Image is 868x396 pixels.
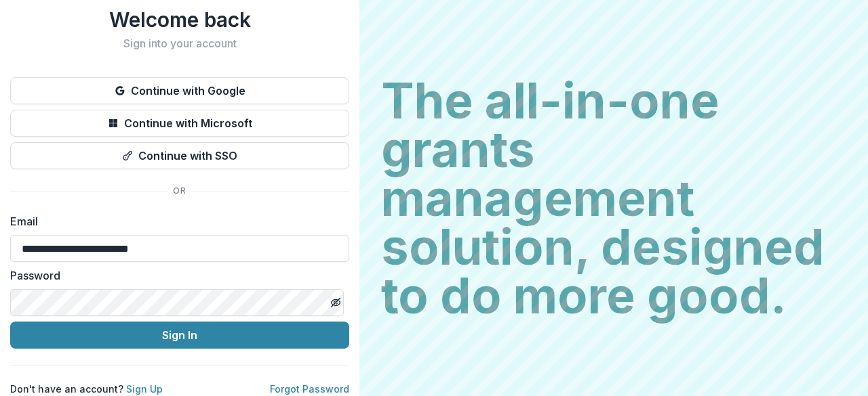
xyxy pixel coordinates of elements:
a: Forgot Password [270,383,349,395]
button: Toggle password visibility [325,292,347,313]
button: Continue with SSO [10,142,349,169]
p: Don't have an account? [10,382,163,396]
h2: Sign into your account [10,37,349,50]
button: Continue with Google [10,77,349,104]
label: Email [10,213,341,229]
button: Sign In [10,322,349,349]
label: Password [10,267,341,284]
h1: Welcome back [10,7,349,32]
a: Sign Up [126,383,163,395]
button: Continue with Microsoft [10,110,349,137]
